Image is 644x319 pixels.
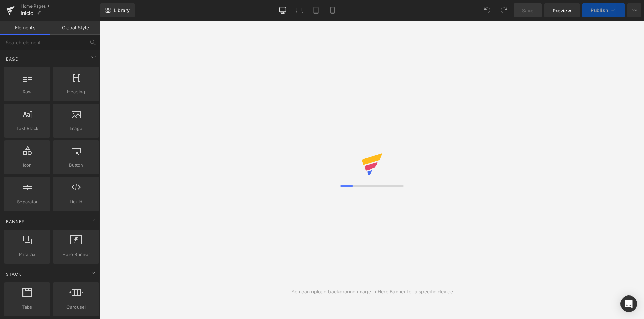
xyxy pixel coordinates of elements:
a: Desktop [274,3,291,17]
span: Parallax [6,251,48,258]
button: More [627,3,641,17]
div: You can upload background image in Hero Banner for a specific device [291,288,453,295]
span: Heading [55,88,97,95]
span: Row [6,88,48,95]
a: Preview [544,3,580,17]
div: Open Intercom Messenger [620,295,637,312]
span: Hero Banner [55,251,97,258]
span: Stack [5,271,22,277]
a: New Library [100,3,135,17]
button: Redo [497,3,511,17]
a: Laptop [291,3,308,17]
span: Save [522,7,533,14]
span: Tabs [6,303,48,311]
span: Carousel [55,303,97,311]
span: Library [114,7,130,13]
button: Undo [480,3,494,17]
span: Liquid [55,198,97,206]
span: Banner [5,218,26,225]
span: Inicio [21,10,33,16]
a: Tablet [308,3,324,17]
span: Base [5,56,19,62]
span: Icon [6,162,48,169]
span: Image [55,125,97,132]
a: Global Style [50,21,100,35]
span: Separator [6,198,48,206]
a: Mobile [324,3,341,17]
span: Button [55,162,97,169]
span: Publish [591,8,608,13]
a: Home Pages [21,3,100,9]
span: Text Block [6,125,48,132]
button: Publish [582,3,625,17]
span: Preview [553,7,571,14]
